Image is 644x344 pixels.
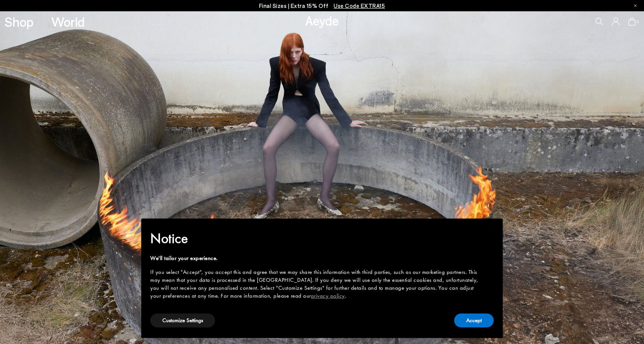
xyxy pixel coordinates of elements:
a: privacy policy [311,292,345,300]
span: Navigate to /collections/ss25-final-sizes [334,2,385,9]
a: Shop [5,15,34,28]
h2: Notice [150,229,482,248]
p: Final Sizes | Extra 15% Off [259,1,385,11]
div: We'll tailor your experience. [150,254,482,262]
button: Close this notice [482,221,500,239]
a: Aeyde [305,12,339,28]
a: World [51,15,85,28]
div: If you select "Accept", you accept this and agree that we may share this information with third p... [150,268,482,300]
button: Customize Settings [150,313,215,327]
button: Accept [454,313,494,327]
span: 0 [636,20,639,24]
span: × [488,224,493,235]
a: 0 [628,17,636,26]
